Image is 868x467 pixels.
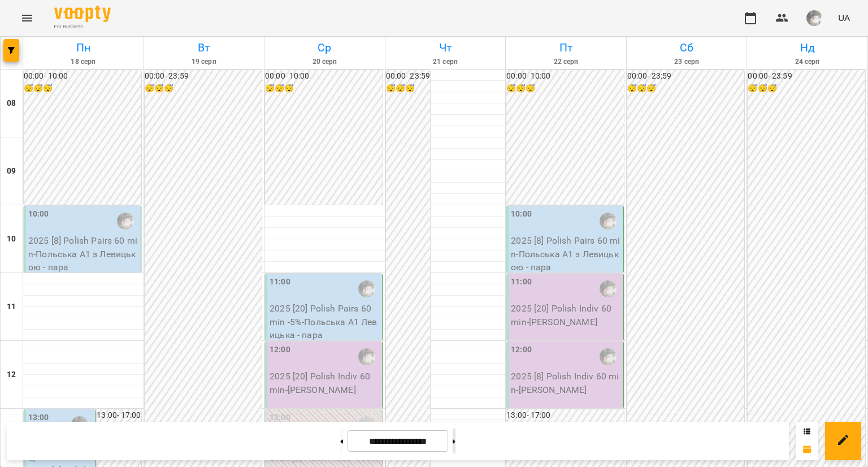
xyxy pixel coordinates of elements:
h6: 😴😴😴 [386,83,430,95]
label: 10:00 [28,208,49,220]
h6: 22 серп [507,57,624,67]
h6: 08 [7,97,16,110]
h6: 😴😴😴 [145,83,262,95]
h6: Нд [749,39,866,57]
h6: 11 [7,301,16,313]
h6: 00:00 - 10:00 [506,70,624,83]
span: UA [838,12,850,24]
label: 13:00 [270,412,290,424]
h6: 13:00 - 17:00 [506,409,624,422]
p: 2025 [20] Polish Indiv 60 min - [PERSON_NAME] [270,370,380,396]
p: 2025 [8] Polish Pairs 60 min - Польська А1 з Левицькою - пара [28,234,138,274]
img: Левицька Софія Сергіївна (п) [600,280,617,297]
h6: 😴😴😴 [24,83,141,95]
h6: 00:00 - 23:59 [386,70,430,83]
img: Левицька Софія Сергіївна (п) [117,213,134,230]
h6: Пн [25,39,142,57]
h6: 00:00 - 10:00 [24,70,141,83]
h6: 00:00 - 23:59 [627,70,745,83]
img: Левицька Софія Сергіївна (п) [600,348,617,365]
img: Левицька Софія Сергіївна (п) [358,348,375,365]
p: 2025 [8] Polish Indiv 60 min - [PERSON_NAME] [511,370,621,396]
label: 11:00 [270,276,290,288]
img: e3906ac1da6b2fc8356eee26edbd6dfe.jpg [806,10,822,26]
button: UA [834,7,854,28]
img: Voopty Logo [54,6,111,22]
h6: 00:00 - 23:59 [748,70,865,83]
h6: 13:00 - 17:00 [97,409,141,422]
h6: 19 серп [146,57,263,67]
h6: 12 [7,369,16,381]
h6: 09 [7,165,16,178]
span: For Business [54,23,111,31]
label: 12:00 [270,344,290,356]
h6: 00:00 - 10:00 [265,70,383,83]
label: 12:00 [511,344,532,356]
img: Левицька Софія Сергіївна (п) [358,280,375,297]
h6: 18 серп [25,57,142,67]
label: 10:00 [511,208,532,220]
h6: Ср [266,39,383,57]
h6: Чт [387,39,504,57]
h6: 😴😴😴 [627,83,745,95]
h6: Вт [146,39,263,57]
p: 2025 [8] Polish Pairs 60 min - Польська А1 з Левицькою - пара [511,234,621,274]
h6: 10 [7,233,16,245]
label: 11:00 [511,276,532,288]
h6: 21 серп [387,57,504,67]
h6: 24 серп [749,57,866,67]
h6: 😴😴😴 [506,83,624,95]
button: Menu [14,5,41,32]
img: Левицька Софія Сергіївна (п) [600,213,617,230]
label: 13:00 [28,412,49,424]
p: 2025 [20] Polish Pairs 60 min -5% - Польська А1 Левицька - пара [270,302,380,342]
h6: Сб [628,39,745,57]
h6: 😴😴😴 [748,83,865,95]
h6: 23 серп [628,57,745,67]
h6: Пт [507,39,624,57]
h6: 20 серп [266,57,383,67]
p: 2025 [20] Polish Indiv 60 min - [PERSON_NAME] [511,302,621,328]
h6: 00:00 - 23:59 [145,70,262,83]
h6: 😴😴😴 [265,83,383,95]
